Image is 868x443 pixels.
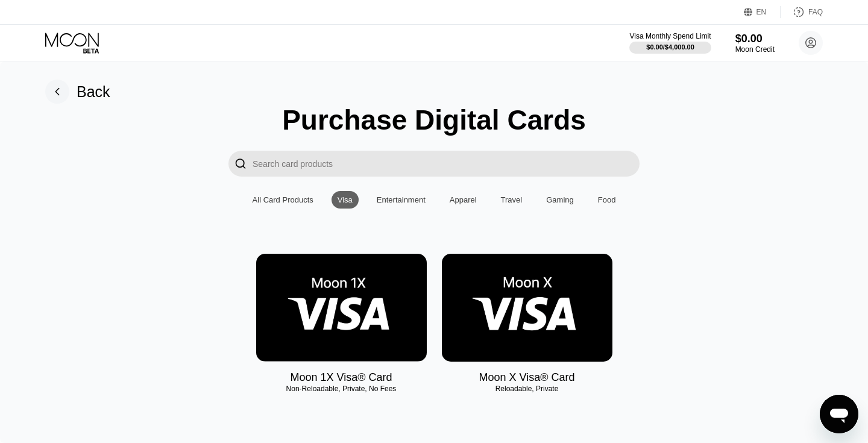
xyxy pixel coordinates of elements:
[820,395,858,433] iframe: Button to launch messaging window
[442,385,612,393] div: Reloadable, Private
[598,195,616,204] div: Food
[781,6,823,18] div: FAQ
[256,385,427,393] div: Non-Reloadable, Private, No Fees
[290,371,392,384] div: Moon 1X Visa® Card
[546,195,574,204] div: Gaming
[234,157,247,171] div: 
[646,43,694,51] div: $0.00 / $4,000.00
[247,191,319,209] div: All Card Products
[338,195,353,204] div: Visa
[450,195,477,204] div: Apparel
[77,83,110,101] div: Back
[495,191,529,209] div: Travel
[808,8,823,16] div: FAQ
[371,191,432,209] div: Entertainment
[756,8,767,16] div: EN
[592,191,622,209] div: Food
[253,151,640,177] input: Search card products
[629,32,711,40] div: Visa Monthly Spend Limit
[282,104,586,136] div: Purchase Digital Cards
[540,191,580,209] div: Gaming
[228,151,253,177] div: 
[735,45,775,54] div: Moon Credit
[501,195,523,204] div: Travel
[253,195,313,204] div: All Card Products
[45,80,110,104] div: Back
[479,371,574,384] div: Moon X Visa® Card
[629,32,711,54] div: Visa Monthly Spend Limit$0.00/$4,000.00
[744,6,781,18] div: EN
[735,33,775,45] div: $0.00
[444,191,483,209] div: Apparel
[332,191,359,209] div: Visa
[735,33,775,54] div: $0.00Moon Credit
[377,195,426,204] div: Entertainment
